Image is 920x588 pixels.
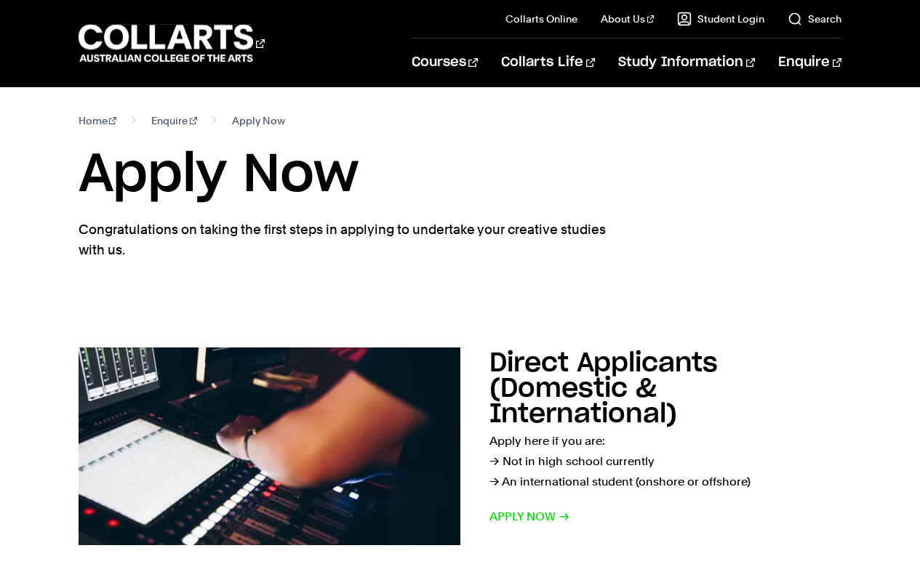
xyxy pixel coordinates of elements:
h1: Apply Now [79,142,842,208]
a: Courses [412,39,478,86]
a: Direct Applicants (Domestic & International) Apply here if you are:→ Not in high school currently... [79,347,842,545]
div: Go to homepage [79,23,265,64]
p: Congratulations on taking the first steps in applying to undertake your creative studies with us. [79,220,609,260]
a: Enquire [778,39,841,86]
a: Enquire [151,110,197,131]
a: Home [79,110,117,131]
a: About Us [601,12,655,26]
a: Collarts Life [501,39,595,86]
h2: Direct Applicants (Domestic & International) [489,350,718,427]
span: Apply now [489,507,570,527]
a: Student Login [677,12,764,26]
a: Collarts Online [505,12,577,26]
p: Apply here if you are: → Not in high school currently → An international student (onshore or offs... [489,431,842,492]
a: Study Information [618,39,755,86]
a: Search [788,12,841,26]
span: Apply Now [232,110,285,131]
